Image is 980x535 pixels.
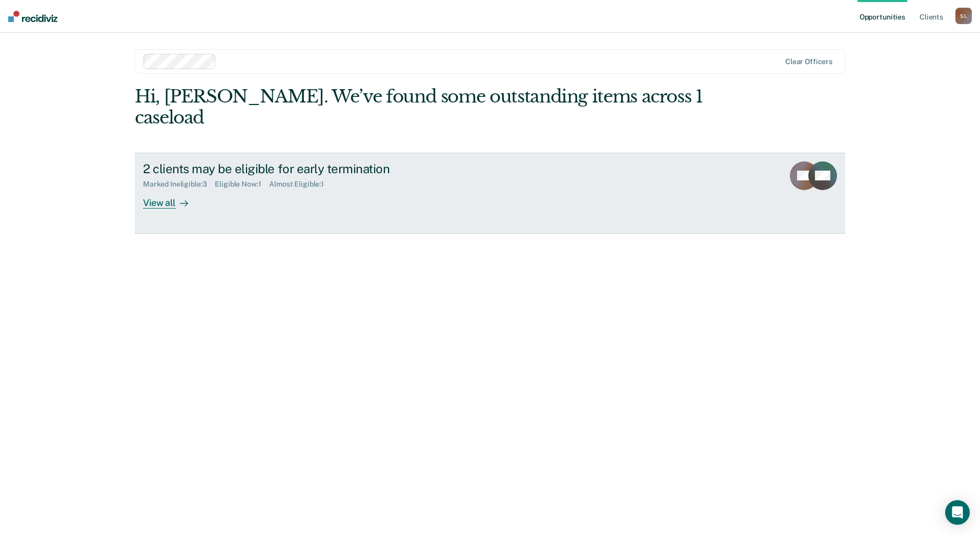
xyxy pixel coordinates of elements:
div: Almost Eligible : 1 [269,180,332,189]
div: S L [955,8,972,24]
div: Clear officers [785,57,832,66]
div: 2 clients may be eligible for early termination [143,161,503,176]
div: Eligible Now : 1 [215,180,269,189]
div: View all [143,189,200,209]
button: SL [955,8,972,24]
div: Hi, [PERSON_NAME]. We’ve found some outstanding items across 1 caseload [135,86,703,128]
div: Marked Ineligible : 3 [143,180,215,189]
div: Open Intercom Messenger [945,500,970,525]
a: 2 clients may be eligible for early terminationMarked Ineligible:3Eligible Now:1Almost Eligible:1... [135,153,845,234]
img: Recidiviz [8,11,57,22]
